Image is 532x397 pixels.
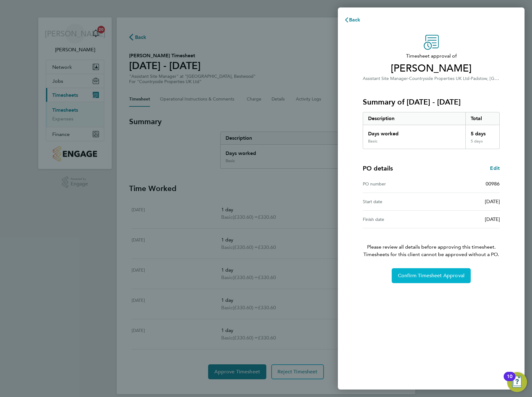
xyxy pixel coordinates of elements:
[398,273,464,279] span: Confirm Timesheet Approval
[363,216,431,223] div: Finish date
[507,372,527,392] button: Open Resource Center, 10 new notifications
[363,62,500,75] span: [PERSON_NAME]
[368,139,377,144] div: Basic
[355,251,507,258] span: Timesheets for this client cannot be approved without a PO.
[363,112,500,149] div: Summary of 18 - 24 Aug 2025
[349,17,361,23] span: Back
[363,97,500,107] h3: Summary of [DATE] - [DATE]
[431,216,500,223] div: [DATE]
[490,165,500,171] span: Edit
[363,76,408,81] span: Assistant Site Manager
[338,14,367,26] button: Back
[431,198,500,205] div: [DATE]
[363,125,465,139] div: Days worked
[409,76,469,81] span: Countryside Properties UK Ltd
[469,76,471,81] span: ·
[408,76,409,81] span: ·
[363,112,465,125] div: Description
[355,228,507,258] p: Please review all details before approving this timesheet.
[392,268,471,283] button: Confirm Timesheet Approval
[363,180,431,188] div: PO number
[363,198,431,205] div: Start date
[465,112,500,125] div: Total
[363,164,393,173] h4: PO details
[507,376,512,385] div: 10
[465,139,500,149] div: 5 days
[363,52,500,60] span: Timesheet approval of
[465,125,500,139] div: 5 days
[490,165,500,172] a: Edit
[486,181,500,187] span: 00986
